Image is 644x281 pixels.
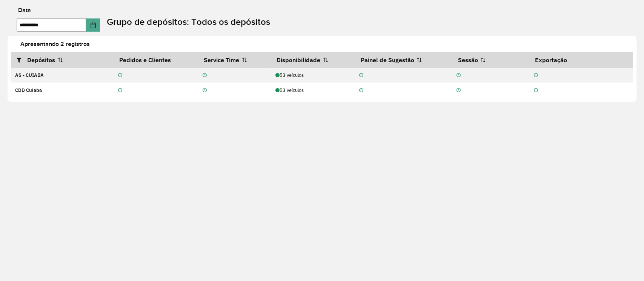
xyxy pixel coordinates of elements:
[198,52,271,68] th: Service Time
[203,88,207,93] i: Não realizada
[359,73,363,78] i: Não realizada
[453,52,530,68] th: Sessão
[275,87,352,94] div: 53 veículos
[355,52,453,68] th: Painel de Sugestão
[11,52,114,68] th: Depósitos
[86,18,100,32] button: Choose Date
[17,57,27,63] i: Abrir/fechar filtros
[456,88,461,93] i: Não realizada
[15,87,42,93] strong: CDD Cuiaba
[456,73,461,78] i: Não realizada
[534,88,538,93] i: Não realizada
[530,52,633,68] th: Exportação
[118,88,122,93] i: Não realizada
[534,73,538,78] i: Não realizada
[114,52,198,68] th: Pedidos e Clientes
[107,15,270,29] label: Grupo de depósitos: Todos os depósitos
[15,72,44,78] strong: AS - CUIABA
[359,88,363,93] i: Não realizada
[275,72,352,79] div: 53 veículos
[203,73,207,78] i: Não realizada
[118,73,122,78] i: Não realizada
[18,6,31,15] label: Data
[271,52,355,68] th: Disponibilidade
